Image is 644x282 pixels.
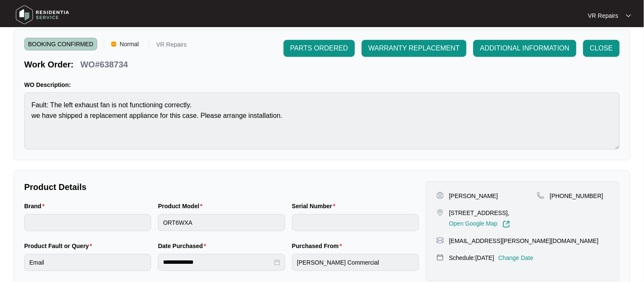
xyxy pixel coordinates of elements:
[626,14,631,18] img: dropdown arrow
[158,202,206,210] label: Product Model
[449,237,599,245] p: [EMAIL_ADDRESS][PERSON_NAME][DOMAIN_NAME]
[24,92,620,150] textarea: Fault: The left exhaust fan is not functioning correctly. we have shipped a replacement appliance...
[24,38,97,50] span: BOOKING CONFIRMED
[498,254,534,262] p: Change Date
[24,81,620,89] p: WO Description:
[24,214,151,231] input: Brand
[449,221,510,228] a: Open Google Map
[480,43,570,53] span: ADDITIONAL INFORMATION
[436,254,444,261] img: map-pin
[292,254,419,271] input: Purchased From
[583,40,620,57] button: CLOSE
[290,43,348,53] span: PARTS ORDERED
[292,242,346,250] label: Purchased From
[449,254,494,262] p: Schedule: [DATE]
[156,42,187,50] p: VR Repairs
[116,38,142,50] span: Normal
[590,43,613,53] span: CLOSE
[80,59,128,70] p: WO#638734
[24,59,73,70] p: Work Order:
[503,221,510,228] img: Link-External
[436,237,444,244] img: map-pin
[24,242,96,250] label: Product Fault or Query
[449,192,498,200] p: [PERSON_NAME]
[284,40,355,57] button: PARTS ORDERED
[436,192,444,199] img: user-pin
[473,40,577,57] button: ADDITIONAL INFORMATION
[24,254,151,271] input: Product Fault or Query
[292,202,339,210] label: Serial Number
[163,258,272,267] input: Date Purchased
[111,42,116,47] img: Vercel Logo
[449,209,510,217] p: [STREET_ADDRESS],
[550,192,603,200] p: [PHONE_NUMBER]
[362,40,467,57] button: WARRANTY REPLACEMENT
[588,11,619,20] p: VR Repairs
[158,214,285,231] input: Product Model
[368,43,460,53] span: WARRANTY REPLACEMENT
[158,242,209,250] label: Date Purchased
[13,2,72,28] img: residentia service logo
[24,181,419,193] p: Product Details
[436,209,444,216] img: map-pin
[537,192,545,199] img: map-pin
[24,202,48,210] label: Brand
[292,214,419,231] input: Serial Number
